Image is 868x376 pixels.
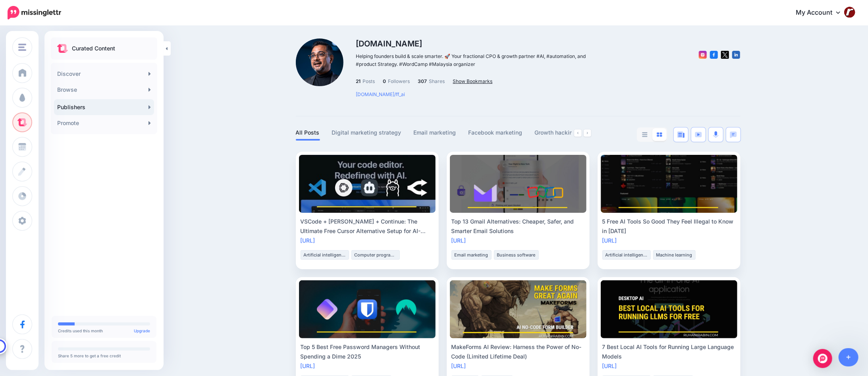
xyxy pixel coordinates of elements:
[710,51,718,59] img: facebook-square.png
[535,128,577,137] a: Growth hacking
[301,217,434,236] div: VSCode + [PERSON_NAME] + Continue: The Ultimate Free Cursor Alternative Setup for AI-Powered Coding
[301,250,349,260] li: Artificial intelligence
[602,250,651,260] li: Artificial intelligence
[699,51,707,59] img: instagram-square.png
[54,115,154,131] a: Promote
[453,77,493,85] a: Show Bookmarks
[57,44,68,53] img: curate.png
[414,128,457,137] a: Email marketing
[54,82,154,98] a: Browse
[788,3,856,23] a: My Account
[602,217,736,236] div: 5 Free AI Tools So Good They Feel Illegal to Know in [DATE]
[356,77,375,85] p: Posts
[653,250,696,260] li: Machine learning
[351,250,400,260] li: Computer programming
[301,342,434,361] div: Top 5 Best Free Password Managers Without Spending a Dime 2025
[451,217,585,236] div: Top 13 Gmail Alternatives: Cheaper, Safer, and Smarter Email Solutions
[695,132,702,137] img: video-blue.png
[813,349,832,368] div: Open Intercom Messenger
[301,237,315,244] a: [URL]
[602,363,617,369] a: [URL]
[732,51,740,59] img: linkedin-square.png
[451,363,466,369] a: [URL]
[8,6,61,19] img: Missinglettr
[602,342,736,361] div: 7 Best Local AI Tools for Running Large Language Models
[469,128,523,137] a: Facebook marketing
[356,91,405,97] a: [DOMAIN_NAME]/ff_ai
[332,128,402,137] a: Digital marketing strategy
[18,44,26,51] img: menu.png
[713,131,719,138] img: microphone.png
[383,77,410,85] p: Followers
[642,132,648,137] img: list-grey.png
[296,52,588,68] p: Helping founders build & scale smarter. 🚀 Your fractional CPO & growth partner #AI, #automation, ...
[602,237,617,244] a: [URL]
[301,363,315,369] a: [URL]
[54,99,154,115] a: Publishers
[296,39,343,86] img: CYC4SAOVIEMKW0DERPR3Y3RFU7Z9YRNB_thumb.png
[677,131,685,138] img: article-blue.png
[721,51,729,59] img: twitter-square.png
[657,132,662,137] img: grid-blue.png
[54,66,154,82] a: Discover
[356,78,361,84] b: 21
[418,78,427,84] b: 307
[72,44,115,53] p: Curated Content
[451,342,585,361] div: MakeForms AI Review: Harness the Power of No-Code (Limited Lifetime Deal)
[383,78,386,84] b: 0
[451,237,466,244] a: [URL]
[730,131,737,138] img: chat-square-blue.png
[296,39,588,49] h1: [DOMAIN_NAME]
[451,250,492,260] li: Email marketing
[494,250,539,260] li: Business software
[296,128,320,137] a: All Posts
[418,77,445,85] p: Shares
